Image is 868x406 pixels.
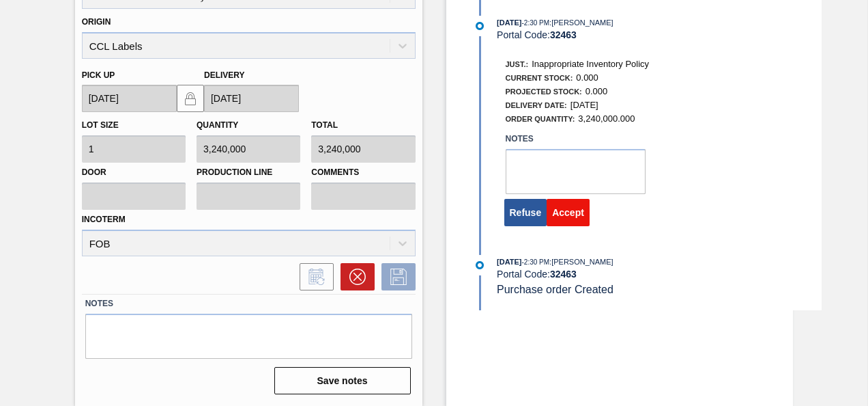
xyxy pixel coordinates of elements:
button: Accept [547,199,590,226]
span: Order Quantity: [506,115,575,123]
label: Delivery [204,70,245,80]
span: Projected Stock: [506,87,582,96]
label: Comments [311,163,415,182]
span: [DATE] [497,18,521,27]
button: locked [177,85,204,112]
img: atual [476,261,484,269]
input: mm/dd/yyyy [204,85,299,112]
div: Portal Code: [497,29,821,40]
span: Current Stock: [506,74,573,82]
span: : [PERSON_NAME] [549,18,613,27]
strong: 32463 [550,269,577,280]
label: Incoterm [82,215,126,224]
div: Cancel Order [334,263,375,290]
span: - 2:30 PM [522,258,550,266]
div: Inform order change [293,263,334,290]
button: Refuse [504,199,547,226]
label: Quantity [197,120,238,130]
label: Origin [82,17,111,27]
span: 0.000 [576,72,598,83]
label: Notes [85,294,412,314]
span: Just.: [506,60,529,68]
span: Inappropriate Inventory Policy [532,59,649,69]
label: Notes [506,129,646,149]
span: [DATE] [497,258,521,266]
img: locked [182,90,199,107]
button: Save notes [274,367,411,394]
label: Door [82,163,186,182]
input: mm/dd/yyyy [82,85,177,112]
span: 0.000 [585,86,608,96]
span: 3,240,000.000 [578,113,635,124]
label: Total [311,120,338,130]
span: Delivery Date: [506,101,567,109]
span: : [PERSON_NAME] [549,258,613,266]
div: Portal Code: [497,269,821,280]
div: Save Order [375,263,416,290]
span: Purchase order Created [497,284,613,295]
label: Lot size [82,120,119,130]
label: Production Line [197,163,300,182]
strong: 32463 [550,29,577,40]
span: [DATE] [570,100,598,110]
span: - 2:30 PM [522,19,550,27]
label: Pick up [82,70,115,80]
img: atual [476,22,484,30]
